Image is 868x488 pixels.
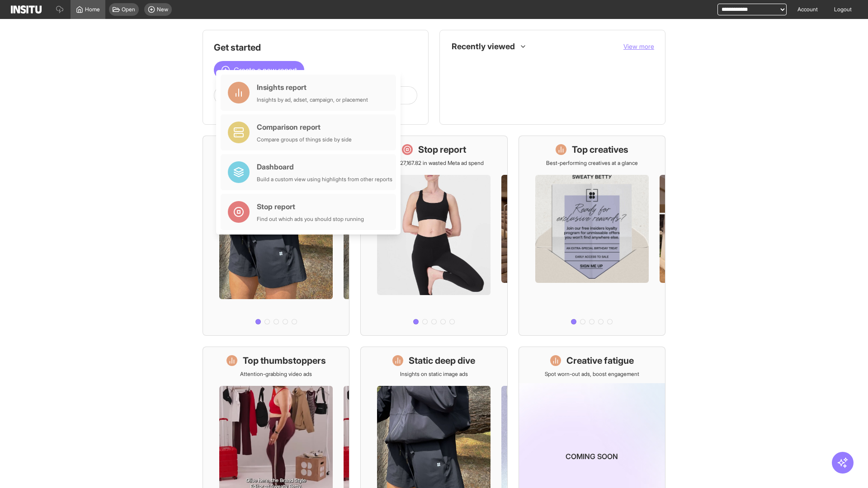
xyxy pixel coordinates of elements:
div: Insights by ad, adset, campaign, or placement [257,96,368,103]
div: Build a custom view using highlights from other reports [257,176,392,183]
button: Create a new report [214,61,304,79]
a: Stop reportSave £27,167.82 in wasted Meta ad spend [360,136,507,336]
p: Attention-grabbing video ads [240,371,312,378]
h1: Top thumbstoppers [243,354,326,367]
span: View more [623,42,654,50]
h1: Stop report [418,143,466,156]
span: New [157,6,168,13]
div: Stop report [257,201,364,212]
h1: Get started [214,41,417,54]
a: What's live nowSee all active ads instantly [203,136,349,336]
h1: Top creatives [572,143,628,156]
p: Save £27,167.82 in wasted Meta ad spend [384,160,484,167]
div: Dashboard [257,161,392,172]
span: Open [122,6,135,13]
span: Create a new report [234,65,297,75]
span: Home [85,6,100,13]
h1: Static deep dive [409,354,475,367]
button: View more [623,42,654,51]
p: Best-performing creatives at a glance [546,160,638,167]
div: Comparison report [257,122,352,132]
div: Find out which ads you should stop running [257,216,364,223]
div: Insights report [257,82,368,93]
img: Logo [11,5,42,14]
p: Insights on static image ads [400,371,468,378]
div: Compare groups of things side by side [257,136,352,143]
a: Top creativesBest-performing creatives at a glance [519,136,665,336]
